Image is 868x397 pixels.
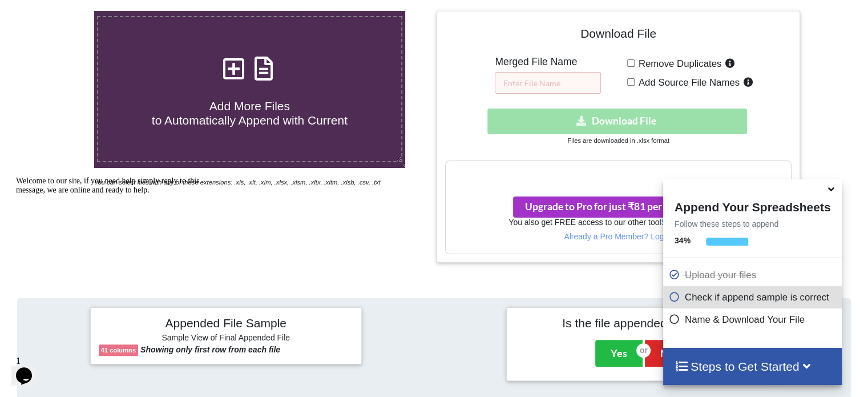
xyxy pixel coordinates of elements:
[669,290,839,304] p: Check if append sample is correct
[5,5,188,22] span: Welcome to our site, if you need help simply reply to this message, we are online and ready to help.
[645,340,689,366] button: No
[140,345,280,354] b: Showing only first row from each file
[101,347,136,354] b: 41 columns
[663,218,842,230] p: Follow these steps to append
[152,99,348,127] span: Add More Files to Automatically Append with Current
[446,167,790,179] h3: Your files are more than 1 MB
[635,58,722,69] span: Remove Duplicates
[669,312,839,327] p: Name & Download Your File
[661,218,728,227] a: Split Spreadsheets
[446,218,790,227] h6: You also get FREE access to our other tool
[525,200,710,212] span: Upgrade to Pro for just ₹81 per month
[495,72,601,94] input: Enter File Name
[513,197,722,218] button: Upgrade to Pro for just ₹81 per monthsmile
[11,351,48,386] iframe: chat widget
[669,268,839,282] p: Upload your files
[5,5,210,23] div: Welcome to our site, if you need help simply reply to this message, we are online and ready to help.
[595,340,643,366] button: Yes
[99,316,353,332] h4: Appended File Sample
[675,236,691,245] b: 34 %
[99,333,353,344] h6: Sample View of Final Appended File
[567,137,669,144] small: Files are downloaded in .xlsx format
[635,77,740,88] span: Add Source File Names
[495,56,601,68] h5: Merged File Name
[446,231,790,242] p: Already a Pro Member? Log In
[94,179,381,186] i: You can select files with any of these extensions: .xls, .xlt, .xlm, .xlsx, .xlsm, .xltx, .xltm, ...
[11,172,217,346] iframe: chat widget
[675,359,830,374] h4: Steps to Get Started
[663,197,842,214] h4: Append Your Spreadsheets
[515,316,769,330] h4: Is the file appended correctly?
[445,19,791,52] h4: Download File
